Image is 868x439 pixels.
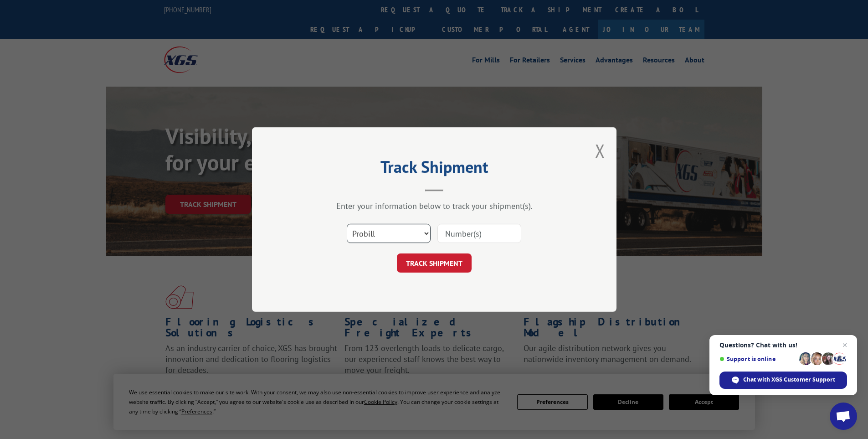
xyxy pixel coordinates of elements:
[595,139,605,163] button: Close modal
[719,372,847,389] span: Chat with XGS Customer Support
[719,356,796,362] span: Support is online
[437,224,521,243] input: Number(s)
[298,201,571,211] div: Enter your information below to track your shipment(s).
[298,160,571,178] h2: Track Shipment
[719,341,847,349] span: Questions? Chat with us!
[397,253,472,273] button: TRACK SHIPMENT
[743,376,835,384] span: Chat with XGS Customer Support
[830,403,857,430] a: Open chat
